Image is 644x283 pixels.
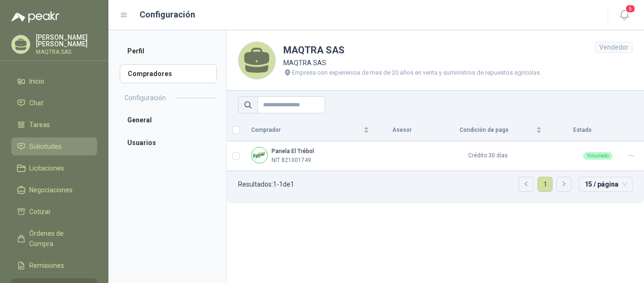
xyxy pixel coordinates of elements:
[429,141,547,171] td: Crédito 30 días
[625,4,636,13] span: 5
[29,98,43,108] span: Chat
[246,119,375,141] th: Comprador
[36,49,97,55] p: MAQTRA SAS
[583,152,612,160] div: Vinculado
[556,177,571,192] li: Página siguiente
[538,177,552,191] a: 1
[561,181,567,187] span: right
[124,93,166,103] h2: Configuración
[120,111,217,129] a: General
[272,156,311,165] p: NIT 821001749
[29,228,88,249] span: Órdenes de Compra
[252,147,267,163] img: Company Logo
[29,76,44,86] span: Inicio
[11,72,97,90] a: Inicio
[519,177,533,191] button: left
[11,94,97,112] a: Chat
[519,177,534,192] li: Página anterior
[537,177,553,192] li: 1
[36,34,97,47] p: [PERSON_NAME] [PERSON_NAME]
[11,11,59,23] img: Logo peakr
[238,181,294,188] p: Resultados: 1 - 1 de 1
[120,42,217,60] a: Perfil
[11,159,97,177] a: Licitaciones
[251,126,362,135] span: Comprador
[120,64,217,83] a: Compradores
[429,119,547,141] th: Condición de pago
[11,224,97,253] a: Órdenes de Compra
[434,126,534,135] span: Condición de pago
[29,120,50,130] span: Tareas
[579,177,633,192] div: tamaño de página
[29,163,64,173] span: Licitaciones
[375,119,429,141] th: Asesor
[547,119,618,141] th: Estado
[29,185,73,195] span: Negociaciones
[140,8,195,21] h1: Configuración
[283,43,541,58] h1: MAQTRA SAS
[11,116,97,134] a: Tareas
[11,181,97,199] a: Negociaciones
[585,177,627,191] span: 15 / página
[272,148,314,154] b: Panela El Trébol
[557,177,571,191] button: right
[11,203,97,221] a: Cotizar
[616,7,633,24] button: 5
[120,133,217,152] a: Usuarios
[292,68,541,77] p: Empresa con experiencia de mas de 20 años en venta y suministros de repuestos agricolas.
[29,206,51,217] span: Cotizar
[283,58,541,68] p: MAQTRA SAS
[29,260,64,271] span: Remisiones
[29,141,62,152] span: Solicitudes
[595,42,633,53] div: Vendedor
[11,257,97,274] a: Remisiones
[523,181,529,187] span: left
[11,137,97,155] a: Solicitudes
